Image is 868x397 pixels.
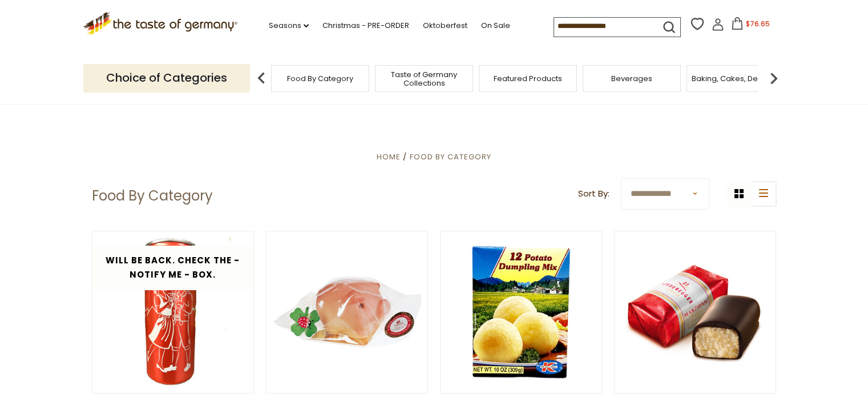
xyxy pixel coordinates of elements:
[378,70,470,87] a: Taste of Germany Collections
[494,74,562,83] a: Featured Products
[746,19,770,29] span: $76.65
[250,67,273,90] img: previous arrow
[441,231,602,393] img: Dr. Knoll German Potato Dumplings Mix "Half and Half" in Box, 12 pc. 10 oz.
[726,17,775,34] button: $76.65
[423,19,467,32] a: Oktoberfest
[267,231,428,393] img: Niederegger Pure Marzipan Good Luck Pigs, .44 oz
[481,19,510,32] a: On Sale
[410,151,491,162] a: Food By Category
[615,252,776,372] img: Niederegger "Classics Petit" Dark Chocolate Covered Marzipan Loaf, 15g
[762,67,785,90] img: next arrow
[322,19,409,32] a: Christmas - PRE-ORDER
[578,187,609,201] label: Sort By:
[92,187,213,204] h1: Food By Category
[83,64,250,92] p: Choice of Categories
[287,74,353,83] a: Food By Category
[92,231,254,393] img: Almdudler Austrian Soft Drink with Alpine Herbs 11.2 fl oz
[269,19,309,32] a: Seasons
[692,74,780,83] a: Baking, Cakes, Desserts
[377,151,401,162] a: Home
[611,74,652,83] a: Beverages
